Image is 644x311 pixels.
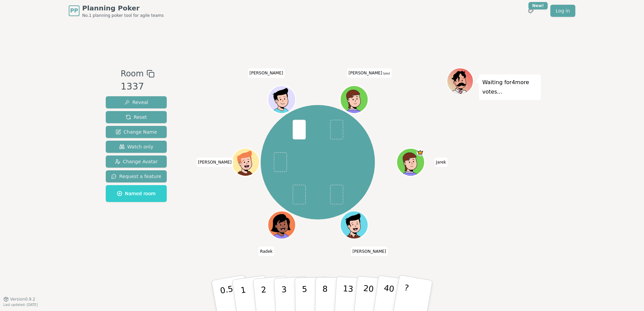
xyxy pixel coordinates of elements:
span: (you) [382,72,390,75]
button: Change Name [106,126,167,138]
a: Log in [550,5,575,17]
div: 1337 [121,80,154,94]
button: Reset [106,111,167,123]
span: Click to change your name [347,68,392,78]
span: Change Name [116,129,157,135]
span: Click to change your name [196,158,233,167]
button: Change Avatar [106,155,167,168]
span: Click to change your name [258,247,274,256]
span: Reveal [124,99,148,106]
span: Click to change your name [434,158,448,167]
span: Click to change your name [351,247,388,256]
span: Reset [126,114,147,120]
a: PPPlanning PokerNo.1 planning poker tool for agile teams [69,3,164,18]
span: No.1 planning poker tool for agile teams [82,13,164,18]
div: New! [528,2,548,9]
button: Version0.9.2 [3,297,35,302]
button: Named room [106,185,167,202]
button: Request a feature [106,170,167,182]
span: Room [121,68,143,80]
span: Version 0.9.2 [10,297,35,302]
span: Jarek is the host [417,149,424,156]
span: Request a feature [111,173,161,180]
span: Change Avatar [115,158,158,165]
button: New! [525,5,537,17]
button: Watch only [106,141,167,153]
span: Named room [117,190,156,197]
span: Planning Poker [82,3,164,13]
button: Reveal [106,96,167,108]
span: Click to change your name [248,68,285,78]
span: Last updated: [DATE] [3,303,38,307]
p: Waiting for 4 more votes... [482,78,538,97]
button: Click to change your avatar [341,87,367,113]
span: PP [70,7,78,15]
span: Watch only [119,143,154,150]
